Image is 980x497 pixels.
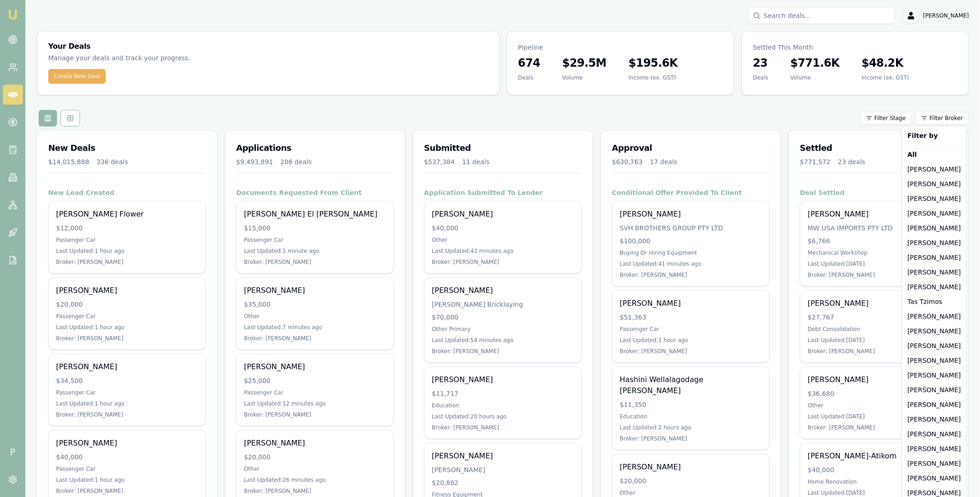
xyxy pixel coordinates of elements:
[904,338,964,353] div: [PERSON_NAME]
[907,150,917,159] strong: All
[904,441,964,456] div: [PERSON_NAME]
[904,280,964,294] div: [PERSON_NAME]
[904,383,964,397] div: [PERSON_NAME]
[904,324,964,338] div: [PERSON_NAME]
[904,235,964,250] div: [PERSON_NAME]
[904,353,964,368] div: [PERSON_NAME]
[904,294,964,309] div: Tas Tzimos
[904,456,964,471] div: [PERSON_NAME]
[904,177,964,191] div: [PERSON_NAME]
[904,221,964,235] div: [PERSON_NAME]
[904,206,964,221] div: [PERSON_NAME]
[904,191,964,206] div: [PERSON_NAME]
[904,265,964,280] div: [PERSON_NAME]
[904,397,964,412] div: [PERSON_NAME]
[904,309,964,324] div: [PERSON_NAME]
[904,250,964,265] div: [PERSON_NAME]
[904,162,964,177] div: [PERSON_NAME]
[904,412,964,427] div: [PERSON_NAME]
[904,128,964,143] div: Filter by
[904,471,964,486] div: [PERSON_NAME]
[904,368,964,383] div: [PERSON_NAME]
[904,427,964,441] div: [PERSON_NAME]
